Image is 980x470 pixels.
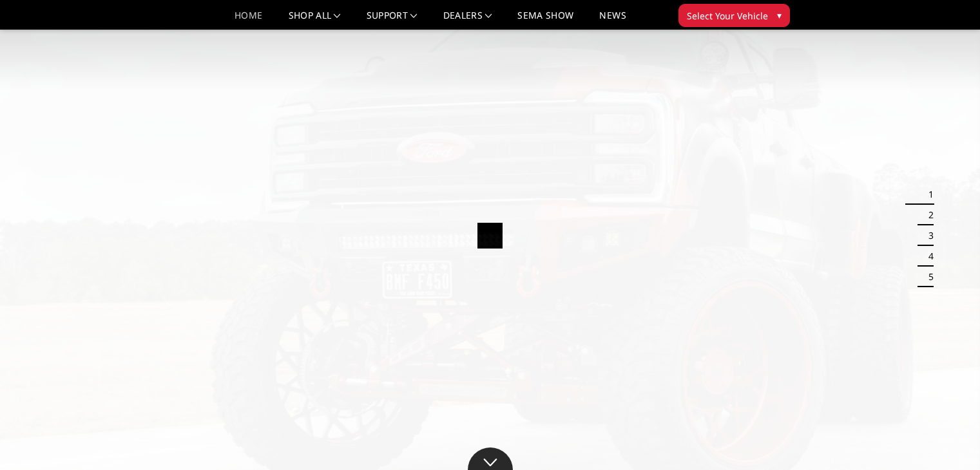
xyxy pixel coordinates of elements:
[599,11,626,30] a: News
[443,11,492,30] a: Dealers
[367,11,418,30] a: Support
[921,267,934,287] button: 5 of 5
[921,225,934,246] button: 3 of 5
[777,8,782,22] span: ▾
[289,11,341,30] a: shop all
[921,246,934,267] button: 4 of 5
[687,9,768,23] span: Select Your Vehicle
[517,11,573,30] a: SEMA Show
[678,4,790,27] button: Select Your Vehicle
[921,205,934,225] button: 2 of 5
[235,11,262,30] a: Home
[468,447,513,470] a: Click to Down
[921,184,934,205] button: 1 of 5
